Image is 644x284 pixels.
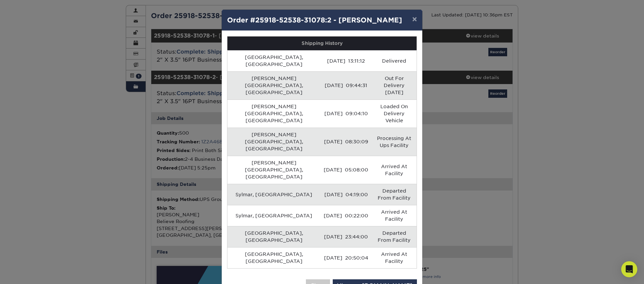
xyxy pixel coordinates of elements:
[320,50,372,71] td: [DATE] 13:11:12
[227,156,320,184] td: [PERSON_NAME][GEOGRAPHIC_DATA], [GEOGRAPHIC_DATA]
[372,226,417,247] td: Departed From Facility
[320,128,372,156] td: [DATE] 08:30:09
[320,205,372,226] td: [DATE] 00:22:00
[320,226,372,247] td: [DATE] 23:44:00
[227,71,320,99] td: [PERSON_NAME][GEOGRAPHIC_DATA], [GEOGRAPHIC_DATA]
[227,184,320,205] td: Sylmar, [GEOGRAPHIC_DATA]
[227,128,320,156] td: [PERSON_NAME][GEOGRAPHIC_DATA], [GEOGRAPHIC_DATA]
[227,226,320,247] td: [GEOGRAPHIC_DATA], [GEOGRAPHIC_DATA]
[372,128,417,156] td: Processing At Ups Facility
[407,10,422,28] button: ×
[320,99,372,128] td: [DATE] 09:04:10
[372,184,417,205] td: Departed From Facility
[372,71,417,99] td: Out For Delivery [DATE]
[372,156,417,184] td: Arrived At Facility
[227,50,320,71] td: [GEOGRAPHIC_DATA], [GEOGRAPHIC_DATA]
[372,99,417,128] td: Loaded On Delivery Vehicle
[372,50,417,71] td: Delivered
[320,71,372,99] td: [DATE] 09:44:31
[372,247,417,268] td: Arrived At Facility
[227,15,417,25] h4: Order #25918-52538-31078:2 - [PERSON_NAME]
[320,247,372,268] td: [DATE] 20:50:04
[227,37,417,50] th: Shipping History
[320,184,372,205] td: [DATE] 04:19:00
[372,205,417,226] td: Arrived At Facility
[320,156,372,184] td: [DATE] 05:08:00
[621,261,637,277] div: Open Intercom Messenger
[227,205,320,226] td: Sylmar, [GEOGRAPHIC_DATA]
[227,99,320,128] td: [PERSON_NAME][GEOGRAPHIC_DATA], [GEOGRAPHIC_DATA]
[227,247,320,268] td: [GEOGRAPHIC_DATA], [GEOGRAPHIC_DATA]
